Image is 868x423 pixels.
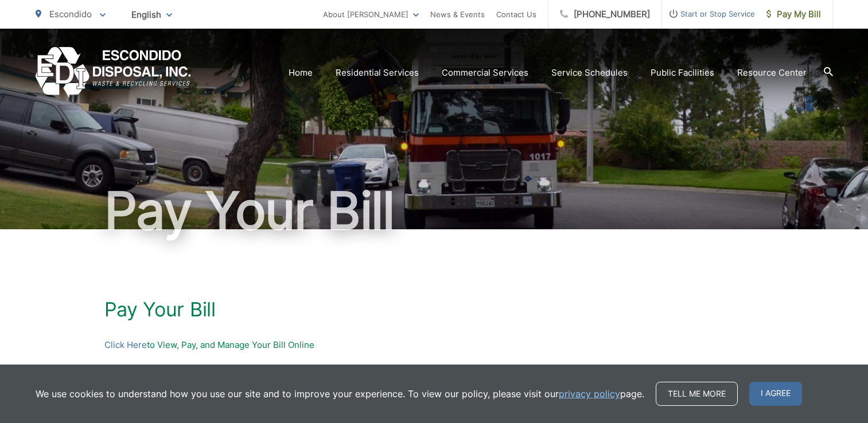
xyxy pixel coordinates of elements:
[651,66,714,80] a: Public Facilities
[442,66,528,80] a: Commercial Services
[123,5,181,25] span: English
[36,47,191,98] a: EDCD logo. Return to the homepage.
[104,338,764,352] p: to View, Pay, and Manage Your Bill Online
[430,7,485,21] a: News & Events
[49,9,92,19] span: Escondido
[36,387,644,401] p: We use cookies to understand how you use our site and to improve your experience. To view our pol...
[551,66,628,80] a: Service Schedules
[104,338,147,352] a: Click Here
[766,7,821,21] span: Pay My Bill
[737,66,807,80] a: Resource Center
[289,66,313,80] a: Home
[656,382,738,406] a: Tell me more
[104,298,764,321] h1: Pay Your Bill
[559,387,620,401] a: privacy policy
[36,182,833,240] h1: Pay Your Bill
[336,66,419,80] a: Residential Services
[323,7,419,21] a: About [PERSON_NAME]
[749,382,802,406] span: I agree
[496,7,536,21] a: Contact Us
